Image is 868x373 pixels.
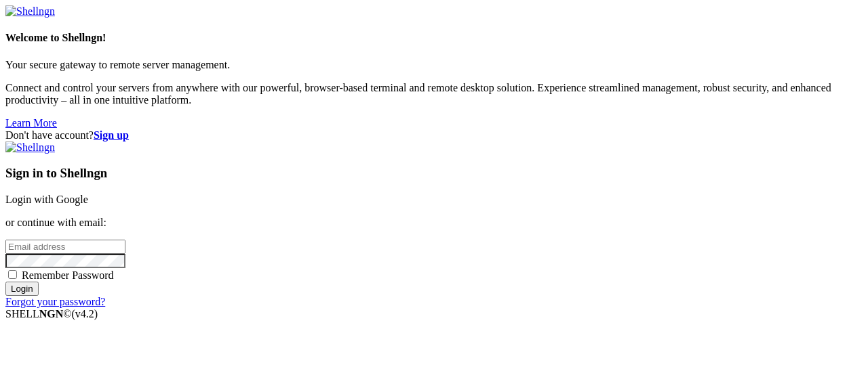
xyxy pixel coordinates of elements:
a: Learn More [5,117,57,129]
a: Forgot your password? [5,296,105,307]
img: Shellngn [5,5,55,18]
input: Login [5,282,39,296]
a: Login with Google [5,194,88,205]
a: Sign up [94,129,129,141]
p: Your secure gateway to remote server management. [5,59,863,71]
h4: Welcome to Shellngn! [5,32,863,44]
img: Shellngn [5,141,55,154]
div: Don't have account? [5,129,863,141]
p: Connect and control your servers from anywhere with our powerful, browser-based terminal and remo... [5,82,863,106]
input: Email address [5,240,125,254]
span: SHELL © [5,308,98,320]
span: 4.2.0 [72,308,98,320]
span: Remember Password [22,269,114,281]
b: NGN [39,308,64,320]
input: Remember Password [8,270,17,279]
p: or continue with email: [5,217,863,229]
h3: Sign in to Shellngn [5,166,863,181]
